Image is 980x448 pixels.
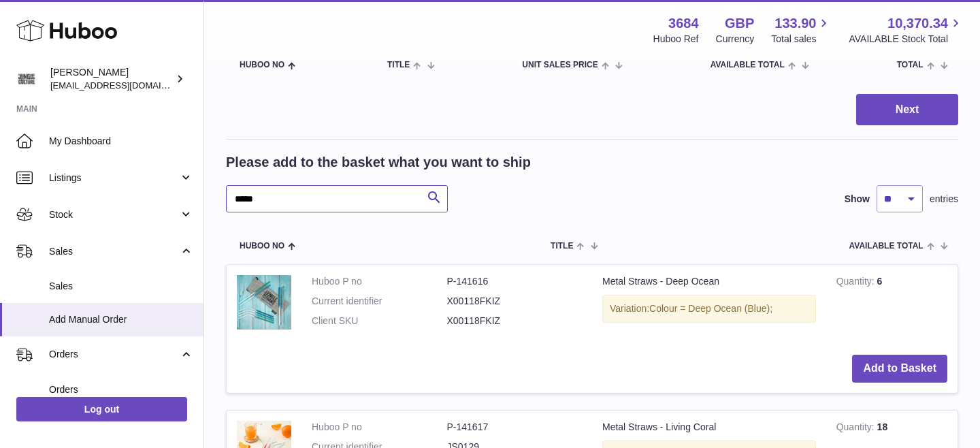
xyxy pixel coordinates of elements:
[240,242,284,251] span: Huboo no
[447,315,583,327] dd: X00118FKIZ
[710,61,785,69] span: AVAILABLE Total
[447,295,583,308] dd: X00118FKIZ
[50,80,200,91] span: [EMAIL_ADDRESS][DOMAIN_NAME]
[16,69,37,89] img: theinternationalventure@gmail.com
[49,172,179,185] span: Listings
[49,245,179,258] span: Sales
[447,275,583,288] dd: P-141616
[447,421,583,434] dd: P-141617
[725,14,754,33] strong: GBP
[897,61,924,69] span: Total
[887,14,948,33] span: 10,370.34
[312,421,447,434] dt: Huboo P no
[387,61,410,69] span: Title
[49,313,193,326] span: Add Manual Order
[312,315,447,327] dt: Client SKU
[237,275,291,330] img: Metal Straws - Deep Ocean
[49,135,193,148] span: My Dashboard
[845,193,870,206] label: Show
[836,421,877,436] strong: Quantity
[668,14,699,33] strong: 3684
[836,276,877,290] strong: Quantity
[930,193,958,206] span: entries
[771,14,832,46] a: 133.90 Total sales
[826,265,958,345] td: 6
[551,242,573,251] span: Title
[50,66,173,92] div: [PERSON_NAME]
[653,33,699,46] div: Huboo Ref
[240,61,284,69] span: Huboo no
[312,275,447,288] dt: Huboo P no
[716,33,755,46] div: Currency
[16,397,187,421] a: Log out
[849,14,964,46] a: 10,370.34 AVAILABLE Stock Total
[852,355,947,383] button: Add to Basket
[522,61,598,69] span: Unit Sales Price
[649,303,772,314] span: Colour = Deep Ocean (Blue);
[592,265,826,345] td: Metal Straws - Deep Ocean
[774,14,816,33] span: 133.90
[49,280,193,293] span: Sales
[849,33,964,46] span: AVAILABLE Stock Total
[49,383,193,396] span: Orders
[49,348,179,361] span: Orders
[771,33,832,46] span: Total sales
[226,153,531,172] h2: Please add to the basket what you want to ship
[312,295,447,308] dt: Current identifier
[856,94,958,126] button: Next
[602,295,816,323] div: Variation:
[49,208,179,221] span: Stock
[849,242,924,251] span: AVAILABLE Total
